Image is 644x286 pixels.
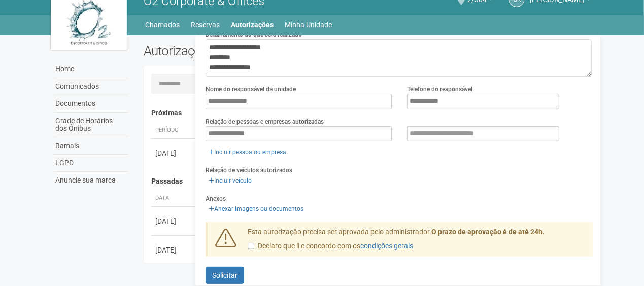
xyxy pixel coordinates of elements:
[206,117,324,126] label: Relação de pessoas e empresas autorizadas
[248,243,254,249] input: Declaro que li e concordo com oscondições gerais
[206,203,307,214] a: Anexar imagens ou documentos
[151,177,586,185] h4: Passadas
[285,18,332,32] a: Minha Unidade
[53,61,128,78] a: Home
[212,271,238,279] span: Solicitar
[206,166,292,175] label: Relação de veículos autorizados
[231,18,274,32] a: Autorizações
[144,43,361,58] h2: Autorizações
[146,18,180,32] a: Chamados
[53,78,128,95] a: Comunicados
[240,227,593,257] div: Esta autorização precisa ser aprovada pelo administrador.
[206,175,255,186] a: Incluir veículo
[248,241,413,252] label: Declaro que li e concordo com os
[155,148,193,158] div: [DATE]
[206,147,289,158] a: Incluir pessoa ou empresa
[206,85,296,94] label: Nome do responsável da unidade
[53,137,128,155] a: Ramais
[407,85,472,94] label: Telefone do responsável
[53,172,128,189] a: Anuncie sua marca
[151,109,586,117] h4: Próximas
[360,242,413,250] a: condições gerais
[53,95,128,113] a: Documentos
[155,216,193,226] div: [DATE]
[206,194,226,203] label: Anexos
[206,267,244,284] button: Solicitar
[53,155,128,172] a: LGPD
[151,190,197,207] th: Data
[53,113,128,137] a: Grade de Horários dos Ônibus
[191,18,220,32] a: Reservas
[431,228,545,236] strong: O prazo de aprovação é de até 24h.
[151,122,197,139] th: Período
[155,245,193,255] div: [DATE]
